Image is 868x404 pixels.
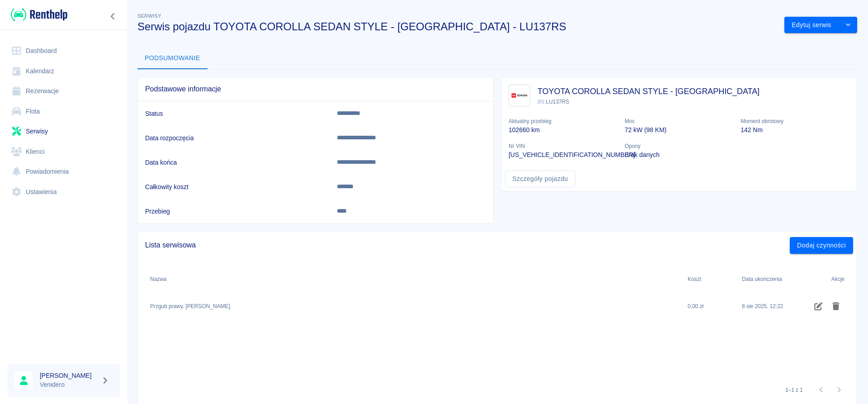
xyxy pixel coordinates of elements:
p: Aktualny przebieg [509,117,618,125]
a: Serwisy [7,121,120,142]
div: Data ukończenia [737,266,796,292]
h6: [PERSON_NAME] [40,371,98,380]
p: Venidero [40,380,98,390]
h6: Przebieg [145,207,322,216]
p: 72 kW (98 KM) [625,125,734,135]
div: Nazwa [146,266,683,292]
a: Flota [7,101,120,122]
div: Data ukończenia [742,266,782,292]
h3: TOYOTA COROLLA SEDAN STYLE - [GEOGRAPHIC_DATA] [538,85,759,98]
p: Nr VIN [509,142,618,150]
h6: Data rozpoczęcia [145,133,322,143]
button: Zwiń nawigację [106,10,120,22]
p: 142 Nm [741,125,849,135]
button: Edytuj serwis [784,17,839,33]
h3: Serwis pojazdu TOYOTA COROLLA SEDAN STYLE - [GEOGRAPHIC_DATA] - LU137RS [137,20,777,33]
div: Koszt [688,266,701,292]
p: 102660 km [509,125,618,135]
div: 8 sie 2025, 12:22 [742,302,783,310]
span: Serwisy [137,13,161,19]
p: Brak danych [625,150,734,160]
a: Szczegóły pojazdu [505,171,576,187]
a: Renthelp logo [7,7,67,22]
a: Dashboard [7,41,120,61]
button: drop-down [839,17,857,33]
h6: Data końca [145,158,322,167]
span: Lista serwisowa [145,241,790,250]
p: Moc [625,117,734,125]
img: Renthelp logo [11,7,67,22]
button: Usuń czynność [827,299,845,314]
p: LU137RS [538,98,759,106]
a: Rezerwacje [7,81,120,101]
div: 0,00 zł [683,292,737,321]
div: Akcje [796,266,849,292]
button: Edytuj czynność [810,299,827,314]
a: Kalendarz [7,61,120,81]
h6: Status [145,109,322,118]
div: Akcje [831,266,844,292]
a: Ustawienia [7,182,120,202]
div: Przgub prawy. Szafrańska. [150,302,231,310]
img: Image [511,87,528,104]
h6: Całkowity koszt [145,182,322,191]
button: Podsumowanie [137,48,208,69]
span: Podstawowe informacje [145,85,486,94]
p: 1–1 z 1 [785,386,803,394]
p: Moment obrotowy [741,117,849,125]
p: Opony [625,142,734,150]
a: Klienci [7,142,120,162]
div: Koszt [683,266,737,292]
div: Nazwa [150,266,166,292]
a: Powiadomienia [7,162,120,182]
p: [US_VEHICLE_IDENTIFICATION_NUMBER] [509,150,618,160]
button: Dodaj czynności [790,237,853,254]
